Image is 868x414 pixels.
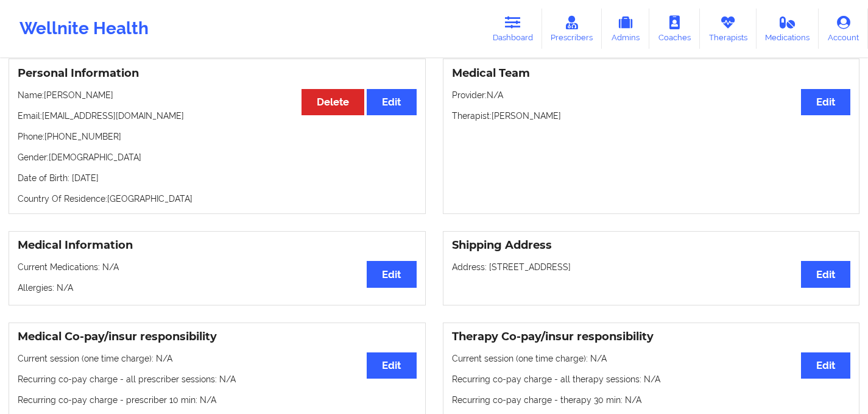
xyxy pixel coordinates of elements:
p: Email: [EMAIL_ADDRESS][DOMAIN_NAME] [18,110,417,122]
button: Edit [367,261,416,287]
a: Medications [757,9,819,49]
p: Recurring co-pay charge - prescriber 10 min : N/A [18,394,417,406]
button: Edit [801,89,850,115]
h3: Medical Information [18,238,417,252]
h3: Medical Team [452,66,851,80]
h3: Medical Co-pay/insur responsibility [18,330,417,344]
a: Dashboard [484,9,542,49]
p: Allergies: N/A [18,282,417,294]
p: Recurring co-pay charge - all therapy sessions : N/A [452,373,851,385]
a: Coaches [649,9,700,49]
h3: Personal Information [18,66,417,80]
p: Provider: N/A [452,89,851,101]
p: Gender: [DEMOGRAPHIC_DATA] [18,151,417,163]
p: Current session (one time charge): N/A [452,352,851,365]
button: Edit [801,352,850,379]
a: Admins [602,9,649,49]
a: Prescribers [542,9,602,49]
button: Edit [801,261,850,287]
h3: Therapy Co-pay/insur responsibility [452,330,851,344]
button: Edit [367,89,416,115]
p: Current session (one time charge): N/A [18,352,417,365]
p: Country Of Residence: [GEOGRAPHIC_DATA] [18,193,417,205]
p: Address: [STREET_ADDRESS] [452,261,851,273]
p: Name: [PERSON_NAME] [18,89,417,101]
p: Phone: [PHONE_NUMBER] [18,130,417,143]
p: Therapist: [PERSON_NAME] [452,110,851,122]
button: Edit [367,352,416,379]
p: Recurring co-pay charge - therapy 30 min : N/A [452,394,851,406]
h3: Shipping Address [452,238,851,252]
a: Account [819,9,868,49]
a: Therapists [700,9,757,49]
p: Date of Birth: [DATE] [18,172,417,184]
button: Delete [302,89,364,115]
p: Current Medications: N/A [18,261,417,273]
p: Recurring co-pay charge - all prescriber sessions : N/A [18,373,417,385]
